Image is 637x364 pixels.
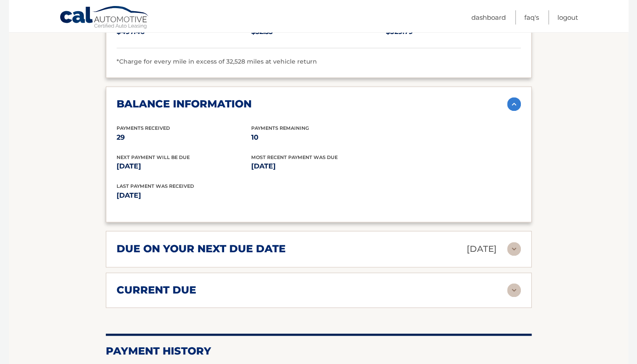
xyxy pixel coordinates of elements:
p: [DATE] [117,190,319,202]
h2: current due [117,284,196,297]
img: accordion-active.svg [507,97,521,111]
span: Payments Received [117,125,170,131]
a: Cal Automotive [59,6,150,31]
span: Payments Remaining [251,125,309,131]
span: *Charge for every mile in excess of 32,528 miles at vehicle return [117,58,317,65]
h2: due on your next due date [117,242,286,255]
p: [DATE] [251,160,386,172]
p: 29 [117,132,251,144]
p: [DATE] [467,242,497,257]
img: accordion-rest.svg [507,283,521,297]
p: [DATE] [117,160,251,172]
img: accordion-rest.svg [507,242,521,256]
a: Logout [557,10,578,24]
span: Last Payment was received [117,183,194,189]
span: Most Recent Payment Was Due [251,154,338,160]
h2: balance information [117,98,252,110]
a: Dashboard [471,10,506,24]
h2: Payment History [106,344,532,357]
a: FAQ's [524,10,539,24]
p: 10 [251,132,386,144]
span: Next Payment will be due [117,154,190,160]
